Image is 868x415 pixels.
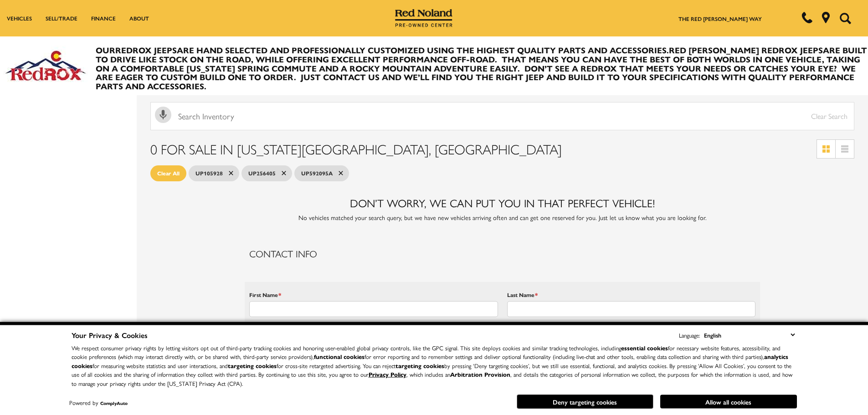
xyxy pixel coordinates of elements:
label: Last Name [507,291,538,299]
select: Language Select [702,329,797,340]
div: Language: [679,332,700,338]
strong: RedRox Jeeps [115,44,177,56]
button: Allow all cookies [660,395,797,408]
a: Privacy Policy [369,369,406,378]
input: Search Inventory [150,102,854,130]
strong: essential cookies [621,343,668,352]
span: UP592095A [301,168,333,179]
svg: Click to toggle on voice search [155,107,171,123]
strong: Arbitration Provision [450,369,510,378]
div: Powered by [69,400,128,405]
strong: targeting cookies [395,361,444,369]
button: Deny targeting cookies [517,394,653,409]
span: Clear All [157,168,180,179]
strong: analytics cookies [72,352,788,369]
button: Open the search field [836,0,854,36]
h2: Contact Info [249,249,755,258]
strong: targeting cookies [228,361,277,369]
label: First Name [249,291,281,299]
span: 0 for Sale in [US_STATE][GEOGRAPHIC_DATA], [GEOGRAPHIC_DATA] [150,139,562,159]
span: UP105928 [195,168,223,179]
a: ComplyAuto [100,400,128,406]
h2: Don’t worry, we can put you in that perfect vehicle! [245,197,760,208]
p: No vehicles matched your search query, but we have new vehicles arriving often and can get one re... [245,213,760,222]
img: Red Noland Pre-Owned [395,9,452,27]
strong: functional cookies [314,352,365,360]
span: Your Privacy & Cookies [72,329,148,340]
strong: Red [PERSON_NAME] RedRox Jeeps [669,44,823,56]
a: Red Noland Pre-Owned [395,12,452,21]
p: We respect consumer privacy rights by letting visitors opt out of third-party tracking cookies an... [72,343,797,388]
a: The Red [PERSON_NAME] Way [678,15,762,23]
span: UP256405 [248,168,276,179]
